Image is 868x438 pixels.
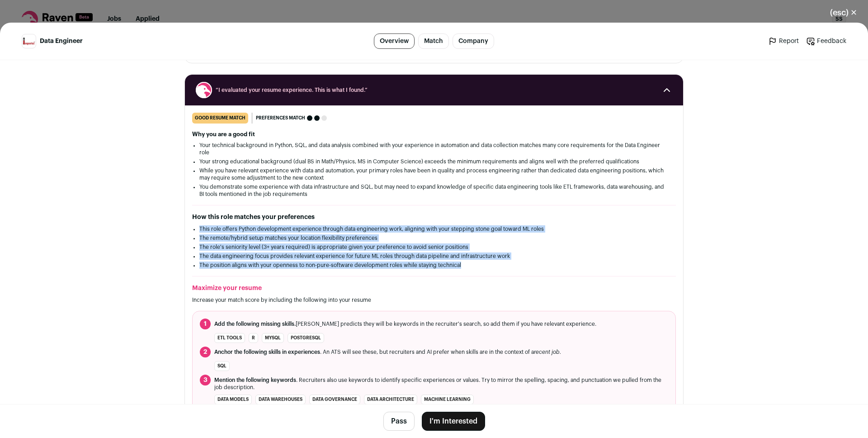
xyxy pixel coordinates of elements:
[255,395,306,405] li: data warehouses
[383,412,415,431] button: Pass
[192,113,248,124] div: good resume match
[192,296,676,304] p: Increase your match score by including the following into your resume
[214,320,596,328] span: [PERSON_NAME] predicts they will be keywords in the recruiter's search, so add them if you have r...
[199,262,669,269] li: The position aligns with your openness to non-pure-software development roles while staying techn...
[819,3,868,23] button: Close modal
[199,167,669,181] li: While you have relevant experience with data and automation, your primary roles have been in qual...
[288,333,324,343] li: PostgreSQL
[418,33,449,49] a: Match
[199,158,669,165] li: Your strong educational background (dual BS in Math/Physics, MS in Computer Science) exceeds the ...
[214,376,668,391] span: . Recruiters also use keywords to identify specific experiences or values. Try to mirror the spel...
[309,395,360,405] li: data governance
[364,395,417,405] li: data architecture
[214,333,245,343] li: ETL tools
[453,33,494,49] a: Company
[374,33,415,49] a: Overview
[249,333,258,343] li: R
[214,349,320,355] span: Anchor the following skills in experiences
[192,213,676,222] h2: How this role matches your preferences
[214,395,252,405] li: data models
[421,395,474,405] li: machine learning
[199,142,669,156] li: Your technical background in Python, SQL, and data analysis combined with your experience in auto...
[422,412,485,431] button: I'm Interested
[214,348,561,356] span: . An ATS will see these, but recruiters and AI prefer when skills are in the context of a
[22,37,36,45] img: aee929473ede7d879ed0be65252e961da23ee9d73cc3277a2f32b06f419c8898.jpg
[214,361,230,371] li: SQL
[214,377,296,383] span: Mention the following keywords
[199,183,669,198] li: You demonstrate some experience with data infrastructure and SQL, but may need to expand knowledg...
[200,319,211,329] span: 1
[534,349,561,355] i: recent job.
[200,375,211,386] span: 3
[216,86,652,94] span: “I evaluated your resume experience. This is what I found.”
[806,37,846,46] a: Feedback
[192,284,676,293] h2: Maximize your resume
[214,321,296,327] span: Add the following missing skills.
[768,37,799,46] a: Report
[199,243,669,251] li: The role's seniority level (3+ years required) is appropriate given your preference to avoid seni...
[256,114,305,123] span: Preferences match
[199,234,669,242] li: The remote/hybrid setup matches your location flexibility preferences
[199,252,669,260] li: The data engineering focus provides relevant experience for future ML roles through data pipeline...
[192,131,676,138] h2: Why you are a good fit
[200,347,211,357] span: 2
[199,225,669,233] li: This role offers Python development experience through data engineering work, aligning with your ...
[40,37,83,46] span: Data Engineer
[262,333,284,343] li: MySQL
